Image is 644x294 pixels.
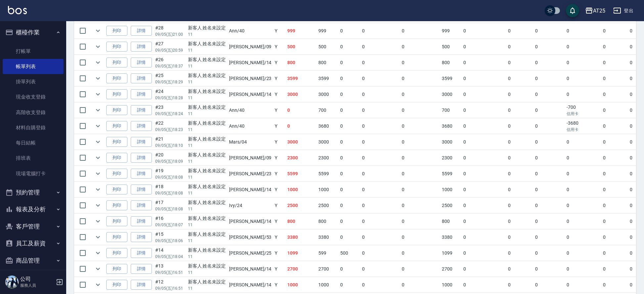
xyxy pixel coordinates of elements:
td: 500 [317,39,339,55]
td: 0 [339,214,360,229]
td: 3680 [440,118,462,134]
div: 新客人 姓名未設定 [188,215,226,222]
td: 0 [400,71,440,86]
td: 0 [400,198,440,213]
td: 2500 [440,198,462,213]
td: 0 [400,134,440,150]
p: 09/05 (五) 20:59 [155,47,185,53]
td: #24 [154,87,186,102]
td: 1000 [440,182,462,197]
a: 詳情 [131,73,152,84]
td: 800 [440,214,462,229]
div: 新客人 姓名未設定 [188,24,226,31]
button: 員工及薪資 [3,235,64,252]
td: 0 [506,166,533,182]
td: 0 [565,150,601,166]
td: 800 [286,214,317,229]
button: 列印 [106,42,127,52]
p: 09/05 (五) 18:23 [155,127,185,133]
td: Y [273,87,286,102]
td: 0 [565,39,601,55]
a: 詳情 [131,169,152,179]
td: 0 [339,103,360,118]
td: [PERSON_NAME] /14 [227,182,273,197]
td: 0 [360,150,400,166]
div: 新客人 姓名未設定 [188,120,226,127]
div: 新客人 姓名未設定 [188,151,226,158]
td: 0 [601,55,628,70]
td: Y [273,23,286,39]
button: expand row [93,264,103,274]
td: 0 [339,23,360,39]
td: 0 [565,214,601,229]
td: 0 [400,55,440,70]
a: 詳情 [131,216,152,227]
button: 報表及分析 [3,201,64,218]
img: Logo [8,6,27,14]
a: 打帳單 [3,44,64,59]
td: 0 [533,87,565,102]
td: [PERSON_NAME] /14 [227,214,273,229]
td: #23 [154,103,186,118]
td: 5599 [440,166,462,182]
td: 0 [462,166,506,182]
td: 0 [339,166,360,182]
div: 新客人 姓名未設定 [188,56,226,63]
td: 0 [360,23,400,39]
td: 800 [286,55,317,70]
button: expand row [93,58,103,67]
p: 09/05 (五) 18:10 [155,143,185,148]
td: 0 [286,103,317,118]
td: 0 [565,182,601,197]
td: 0 [400,214,440,229]
td: 999 [286,23,317,39]
button: expand row [93,216,103,226]
td: 0 [506,150,533,166]
td: Y [273,198,286,213]
div: 新客人 姓名未設定 [188,136,226,143]
td: 0 [565,198,601,213]
td: 0 [400,150,440,166]
a: 材料自購登錄 [3,120,64,135]
td: Y [273,214,286,229]
a: 現金收支登錄 [3,89,64,105]
a: 每日結帳 [3,135,64,150]
a: 詳情 [131,26,152,36]
button: 客戶管理 [3,218,64,235]
td: 0 [506,103,533,118]
div: 新客人 姓名未設定 [188,88,226,95]
td: 0 [533,103,565,118]
td: 3000 [317,134,339,150]
td: 0 [462,39,506,55]
td: 0 [506,87,533,102]
a: 排班表 [3,150,64,166]
button: expand row [93,121,103,131]
button: 登出 [611,5,636,17]
td: 0 [506,198,533,213]
p: 09/05 (五) 18:08 [155,174,185,180]
a: 詳情 [131,248,152,258]
td: #17 [154,198,186,213]
p: 11 [188,190,226,196]
button: expand row [93,153,103,163]
td: 5599 [317,166,339,182]
td: [PERSON_NAME] /23 [227,166,273,182]
td: 0 [339,134,360,150]
td: 0 [462,214,506,229]
td: 800 [440,55,462,70]
td: Ann /40 [227,118,273,134]
p: 09/05 (五) 18:08 [155,190,185,196]
p: 11 [188,79,226,85]
td: 0 [601,23,628,39]
button: expand row [93,280,103,290]
a: 詳情 [131,200,152,211]
button: 列印 [106,121,127,131]
div: 新客人 姓名未設定 [188,167,226,174]
td: Y [273,118,286,134]
td: 0 [462,103,506,118]
td: 0 [400,39,440,55]
td: 0 [565,71,601,86]
button: 列印 [106,185,127,195]
div: 新客人 姓名未設定 [188,72,226,79]
a: 詳情 [131,58,152,68]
